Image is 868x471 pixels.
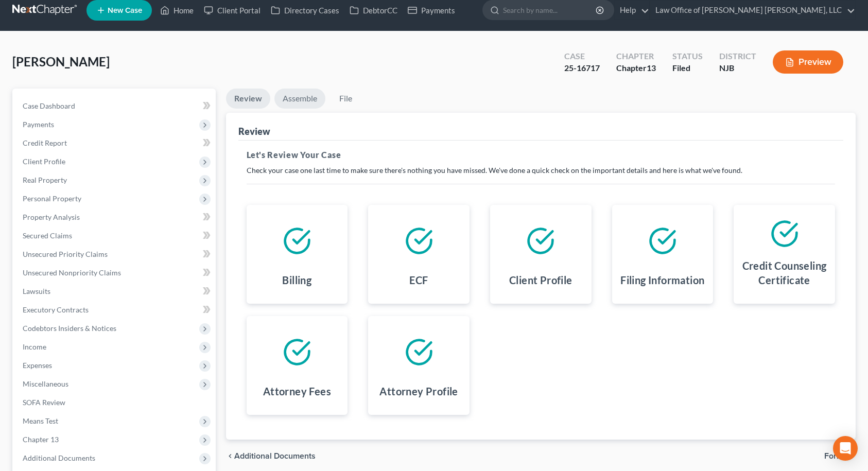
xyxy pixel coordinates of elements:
[14,226,216,245] a: Secured Claims
[14,264,216,282] a: Unsecured Nonpriority Claims
[23,176,67,184] span: Real Property
[23,379,68,388] span: Miscellaneous
[672,62,703,74] div: Filed
[23,231,72,240] span: Secured Claims
[247,149,836,161] h5: Let's Review Your Case
[719,62,756,74] div: NJB
[23,453,95,462] span: Additional Documents
[14,97,216,115] a: Case Dashboard
[23,324,116,333] span: Codebtors Insiders & Notices
[23,213,80,221] span: Property Analysis
[23,305,89,314] span: Executory Contracts
[266,1,344,20] a: Directory Cases
[647,63,656,73] span: 13
[14,245,216,264] a: Unsecured Priority Claims
[14,134,216,152] a: Credit Report
[616,50,656,62] div: Chapter
[23,101,75,110] span: Case Dashboard
[263,384,331,398] h4: Attorney Fees
[23,268,121,277] span: Unsecured Nonpriority Claims
[23,287,50,295] span: Lawsuits
[329,89,362,109] a: File
[12,54,110,69] span: [PERSON_NAME]
[23,250,108,258] span: Unsecured Priority Claims
[238,125,270,137] div: Review
[282,273,311,287] h4: Billing
[234,452,316,460] span: Additional Documents
[824,452,847,460] span: Forms
[773,50,843,74] button: Preview
[23,120,54,129] span: Payments
[23,435,59,444] span: Chapter 13
[14,282,216,301] a: Lawsuits
[615,1,649,20] a: Help
[403,1,460,20] a: Payments
[23,157,65,166] span: Client Profile
[742,258,827,287] h4: Credit Counseling Certificate
[564,62,600,74] div: 25-16717
[14,301,216,319] a: Executory Contracts
[824,452,856,460] button: Forms chevron_right
[409,273,428,287] h4: ECF
[155,1,199,20] a: Home
[833,436,858,461] div: Open Intercom Messenger
[719,50,756,62] div: District
[620,273,704,287] h4: Filing Information
[564,50,600,62] div: Case
[23,361,52,370] span: Expenses
[23,342,46,351] span: Income
[344,1,403,20] a: DebtorCC
[509,273,572,287] h4: Client Profile
[379,384,458,398] h4: Attorney Profile
[226,89,270,109] a: Review
[23,416,58,425] span: Means Test
[616,62,656,74] div: Chapter
[226,452,234,460] i: chevron_left
[226,452,316,460] a: chevron_left Additional Documents
[672,50,703,62] div: Status
[503,1,597,20] input: Search by name...
[14,393,216,412] a: SOFA Review
[14,208,216,226] a: Property Analysis
[23,194,81,203] span: Personal Property
[650,1,855,20] a: Law Office of [PERSON_NAME] [PERSON_NAME], LLC
[108,7,142,14] span: New Case
[199,1,266,20] a: Client Portal
[247,165,836,176] p: Check your case one last time to make sure there's nothing you have missed. We've done a quick ch...
[274,89,325,109] a: Assemble
[23,138,67,147] span: Credit Report
[23,398,65,407] span: SOFA Review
